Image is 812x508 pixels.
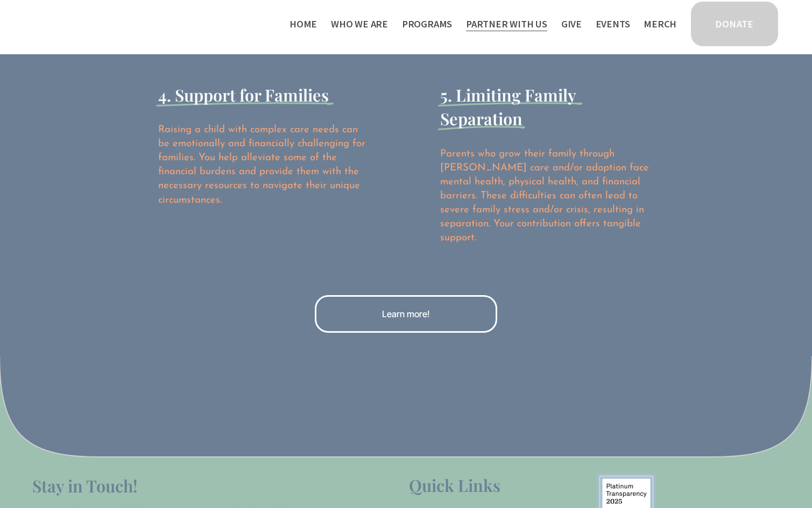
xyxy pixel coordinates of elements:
[440,147,654,245] p: Parents who grow their family through [PERSON_NAME] care and/or adoption face mental health, phys...
[402,16,453,32] span: Programs
[290,15,317,33] a: Home
[32,474,340,498] h2: Stay in Touch!
[561,15,582,33] a: Give
[331,15,388,33] a: folder dropdown
[440,84,580,130] span: 5. Limiting Family Separation
[158,84,329,106] span: 4. Support for Families
[596,15,630,33] a: Events
[644,15,676,33] a: Merch
[466,16,547,32] span: Partner With Us
[331,16,388,32] span: Who We Are
[402,15,453,33] a: folder dropdown
[315,295,497,333] a: Learn more!
[158,123,372,207] p: Raising a child with complex care needs can be emotionally and financially challenging for famili...
[409,474,500,496] span: Quick Links
[466,15,547,33] a: folder dropdown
